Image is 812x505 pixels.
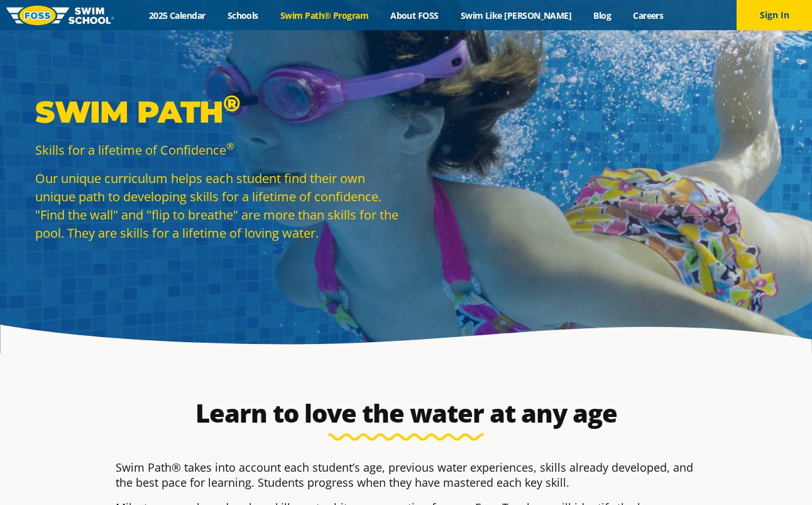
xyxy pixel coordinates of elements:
[226,140,234,152] sup: ®
[109,398,703,428] h2: Learn to love the water at any age
[35,141,400,159] p: Skills for a lifetime of Confidence
[449,9,583,21] a: Swim Like [PERSON_NAME]
[35,93,400,131] p: Swim Path
[116,460,696,490] p: Swim Path® takes into account each student’s age, previous water experiences, skills already deve...
[269,9,379,21] a: Swim Path® Program
[622,9,674,21] a: Careers
[216,9,269,21] a: Schools
[6,6,114,25] img: FOSS Swim School Logo
[138,9,216,21] a: 2025 Calendar
[583,9,622,21] a: Blog
[380,9,450,21] a: About FOSS
[35,169,400,242] p: Our unique curriculum helps each student find their own unique path to developing skills for a li...
[223,89,240,117] sup: ®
